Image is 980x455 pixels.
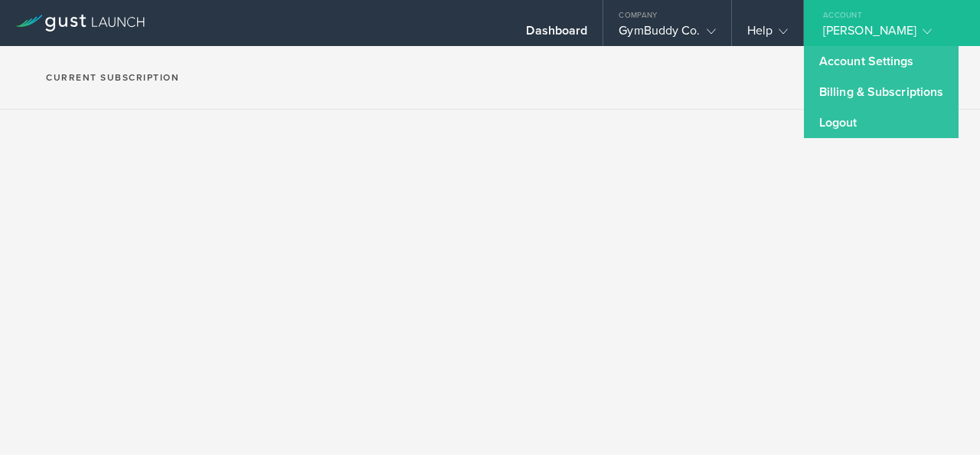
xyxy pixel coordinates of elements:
div: Help [747,23,788,46]
h2: Current Subscription [46,73,179,82]
iframe: Chat Widget [903,381,980,455]
div: [PERSON_NAME] [823,23,953,46]
div: Dashboard [526,23,587,46]
div: GymBuddy Co. [619,23,715,46]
